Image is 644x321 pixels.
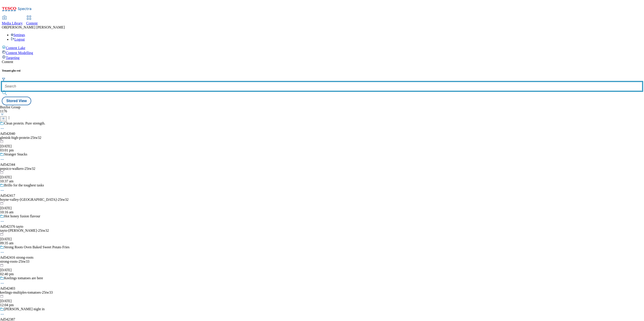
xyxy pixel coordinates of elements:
[4,183,44,187] div: Brillo for the toughest tasks
[6,46,25,50] span: Content Lake
[6,51,33,55] span: Content Modelling
[6,56,20,60] span: Targeting
[4,121,45,125] div: Clean protein. Pure strength.
[2,45,642,50] a: Content Lake
[4,307,44,311] div: [PERSON_NAME] night in
[4,245,70,249] div: Strong Roots Oven Baked Sweet Potato Fries
[2,50,642,55] a: Content Modelling
[4,214,40,218] div: Hot honey fusion flavour
[2,25,7,29] span: OB
[11,37,25,41] a: Logout
[2,55,642,60] a: Targeting
[2,16,23,25] a: Media Library
[2,60,642,64] div: Content
[4,152,27,156] div: Stranger Snacks
[4,276,43,280] div: Keelings tomatoes are here
[11,33,25,37] a: Settings
[26,21,38,25] span: Content
[26,16,38,25] a: Content
[2,97,31,105] button: Stored View
[2,82,642,91] input: Search
[2,77,5,81] svg: Search Filters
[2,21,23,25] span: Media Library
[2,69,642,72] h5: Tenant:
[7,25,65,29] span: [PERSON_NAME] [PERSON_NAME]
[12,69,21,72] span: ghs-roi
